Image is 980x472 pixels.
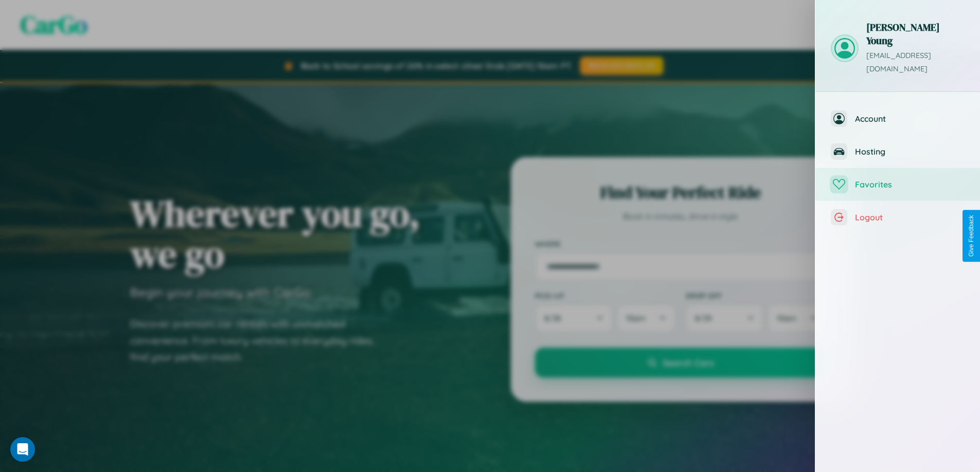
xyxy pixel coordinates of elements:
h3: [PERSON_NAME] Young [866,21,965,47]
p: [EMAIL_ADDRESS][DOMAIN_NAME] [866,49,965,76]
button: Account [815,102,980,135]
span: Hosting [855,146,965,157]
div: Open Intercom Messenger [10,437,35,462]
span: Logout [855,212,965,222]
button: Hosting [815,135,980,168]
button: Logout [815,201,980,234]
span: Account [855,114,965,124]
div: Give Feedback [968,215,975,257]
span: Favorites [855,179,965,190]
button: Favorites [815,168,980,201]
